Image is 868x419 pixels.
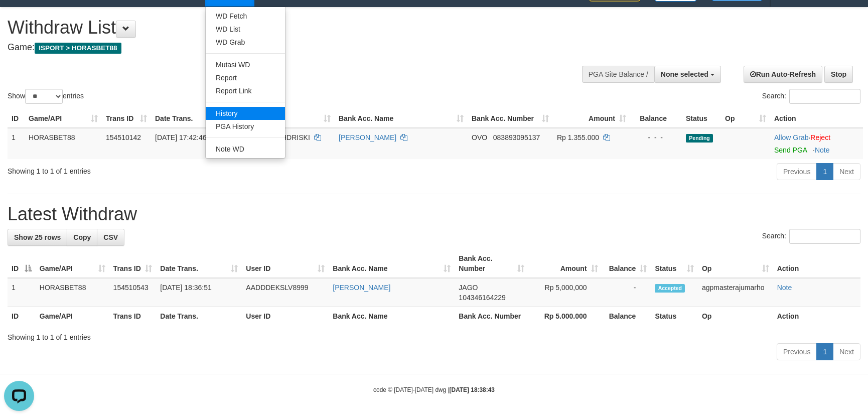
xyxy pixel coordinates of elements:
[634,132,678,143] div: - - -
[73,233,91,241] span: Copy
[602,307,651,326] th: Balance
[242,278,329,307] td: AADDDEKSLV8999
[8,278,36,307] td: 1
[655,284,685,293] span: Accepted
[493,133,540,142] span: Copy 083893095137 to clipboard
[630,109,682,128] th: Balance
[206,10,285,23] a: WD Fetch
[242,109,335,128] th: User ID: activate to sort column ascending
[36,249,109,278] th: Game/API: activate to sort column ascending
[777,343,817,360] a: Previous
[109,249,157,278] th: Trans ID: activate to sort column ascending
[770,128,863,159] td: ·
[557,133,599,142] span: Rp 1.355.000
[8,328,860,342] div: Showing 1 to 1 of 1 entries
[450,386,495,393] strong: [DATE] 18:38:43
[682,109,721,128] th: Status
[686,134,713,143] span: Pending
[824,66,853,83] a: Stop
[816,163,833,180] a: 1
[455,307,528,326] th: Bank Acc. Number
[206,120,285,133] a: PGA History
[333,284,390,292] a: [PERSON_NAME]
[8,89,84,104] label: Show entries
[242,307,329,326] th: User ID
[109,307,157,326] th: Trans ID
[25,89,63,104] select: Showentries
[762,229,860,244] label: Search:
[14,233,61,241] span: Show 25 rows
[155,133,206,142] span: [DATE] 17:42:46
[206,71,285,84] a: Report
[582,66,654,83] div: PGA Site Balance /
[8,307,36,326] th: ID
[156,249,242,278] th: Date Trans.: activate to sort column ascending
[773,249,860,278] th: Action
[833,163,860,180] a: Next
[8,249,36,278] th: ID: activate to sort column descending
[35,43,121,54] span: ISPORT > HORASBET88
[102,109,151,128] th: Trans ID: activate to sort column ascending
[106,133,141,142] span: 154510142
[8,43,568,53] h4: Game:
[602,278,651,307] td: -
[36,278,109,307] td: HORASBET88
[329,307,455,326] th: Bank Acc. Name
[25,109,102,128] th: Game/API: activate to sort column ascending
[602,249,651,278] th: Balance: activate to sort column ascending
[8,162,354,176] div: Showing 1 to 1 of 1 entries
[553,109,630,128] th: Amount: activate to sort column ascending
[698,307,773,326] th: Op
[339,133,396,142] a: [PERSON_NAME]
[36,307,109,326] th: Game/API
[528,278,602,307] td: Rp 5,000,000
[335,109,468,128] th: Bank Acc. Name: activate to sort column ascending
[8,18,568,38] h1: Withdraw List
[777,163,817,180] a: Previous
[651,307,698,326] th: Status
[67,229,97,246] a: Copy
[206,143,285,156] a: Note WD
[109,278,157,307] td: 154510543
[373,386,495,393] small: code © [DATE]-[DATE] dwg |
[8,204,860,224] h1: Latest Withdraw
[774,146,807,154] a: Send PGA
[459,294,505,302] span: Copy 104346164229 to clipboard
[151,109,242,128] th: Date Trans.: activate to sort column descending
[762,89,860,104] label: Search:
[833,343,860,360] a: Next
[156,278,242,307] td: [DATE] 18:36:51
[654,66,721,83] button: None selected
[651,249,698,278] th: Status: activate to sort column ascending
[777,284,792,292] a: Note
[8,229,67,246] a: Show 25 rows
[528,307,602,326] th: Rp 5.000.000
[810,133,830,142] a: Reject
[206,84,285,97] a: Report Link
[206,36,285,49] a: WD Grab
[242,249,329,278] th: User ID: activate to sort column ascending
[773,307,860,326] th: Action
[206,58,285,71] a: Mutasi WD
[156,307,242,326] th: Date Trans.
[528,249,602,278] th: Amount: activate to sort column ascending
[774,133,808,142] a: Allow Grab
[816,343,833,360] a: 1
[4,4,34,34] button: Open LiveChat chat widget
[455,249,528,278] th: Bank Acc. Number: activate to sort column ascending
[8,109,25,128] th: ID
[698,249,773,278] th: Op: activate to sort column ascending
[459,284,478,292] span: JAGO
[103,233,118,241] span: CSV
[25,128,102,159] td: HORASBET88
[661,70,708,78] span: None selected
[468,109,553,128] th: Bank Acc. Number: activate to sort column ascending
[789,229,860,244] input: Search:
[721,109,770,128] th: Op: activate to sort column ascending
[789,89,860,104] input: Search:
[770,109,863,128] th: Action
[698,278,773,307] td: agpmasterajumarho
[744,66,822,83] a: Run Auto-Refresh
[329,249,455,278] th: Bank Acc. Name: activate to sort column ascending
[97,229,124,246] a: CSV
